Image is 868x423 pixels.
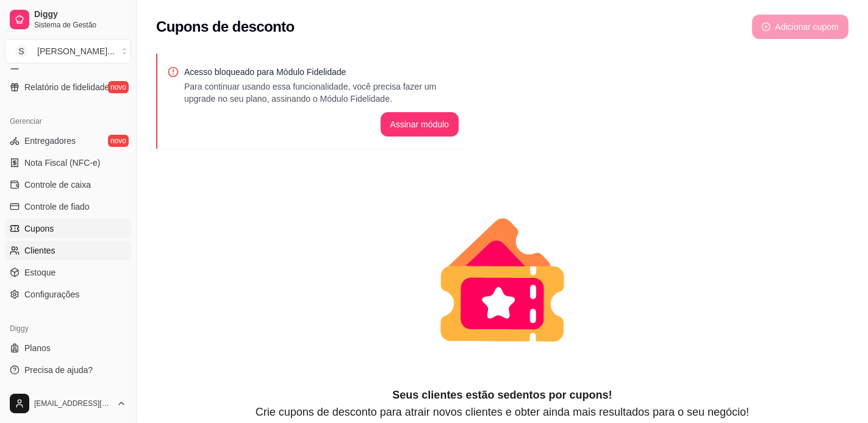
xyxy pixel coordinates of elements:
span: Controle de fiado [24,201,90,213]
div: Gerenciar [5,112,131,131]
p: Acesso bloqueado para Módulo Fidelidade [184,66,459,78]
span: Entregadores [24,135,76,147]
span: Controle de caixa [24,179,91,191]
a: Estoque [5,263,131,282]
a: Configurações [5,285,131,304]
span: Cupons [24,222,54,235]
a: DiggySistema de Gestão [5,5,131,34]
span: Sistema de Gestão [34,20,126,30]
a: Cupons [5,219,131,238]
button: [EMAIL_ADDRESS][DOMAIN_NAME] [5,389,131,418]
div: animation [156,173,848,386]
div: [PERSON_NAME] ... [37,45,115,57]
a: Clientes [5,241,131,260]
span: Diggy [34,9,126,20]
span: Precisa de ajuda? [24,364,93,376]
a: Nota Fiscal (NFC-e) [5,153,131,172]
a: Controle de fiado [5,197,131,216]
a: Precisa de ajuda? [5,360,131,380]
button: Assinar módulo [381,112,459,137]
span: Clientes [24,244,56,257]
a: Relatório de fidelidadenovo [5,77,131,97]
a: Planos [5,338,131,358]
a: Entregadoresnovo [5,131,131,151]
span: Planos [24,342,51,354]
button: Select a team [5,39,131,63]
span: Relatório de fidelidade [24,81,109,93]
span: [EMAIL_ADDRESS][DOMAIN_NAME] [34,399,112,408]
span: Estoque [24,266,56,279]
a: Controle de caixa [5,175,131,194]
span: Nota Fiscal (NFC-e) [24,157,100,169]
article: Crie cupons de desconto para atrair novos clientes e obter ainda mais resultados para o seu negócio! [156,403,848,421]
p: Para continuar usando essa funcionalidade, você precisa fazer um upgrade no seu plano, assinando ... [184,80,459,105]
h2: Cupons de desconto [156,17,295,37]
span: S [15,45,27,57]
article: Seus clientes estão sedentos por cupons! [156,386,848,403]
div: Diggy [5,319,131,338]
span: Configurações [24,288,79,300]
